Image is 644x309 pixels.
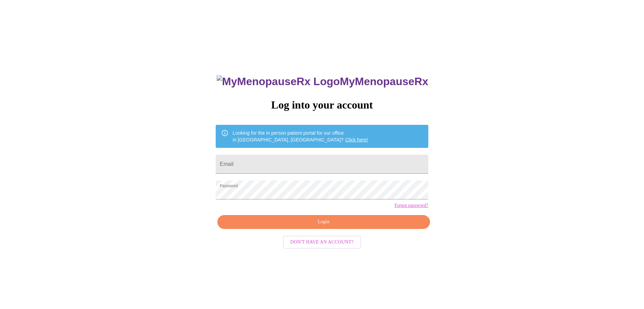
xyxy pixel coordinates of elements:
[217,75,428,88] h3: MyMenopauseRx
[290,238,354,247] span: Don't have an account?
[216,99,428,111] h3: Log into your account
[217,215,430,229] button: Login
[345,137,368,142] a: Click here!
[217,75,340,88] img: MyMenopauseRx Logo
[395,203,428,208] a: Forgot password?
[225,218,422,226] span: Login
[281,239,363,245] a: Don't have an account?
[233,127,368,146] div: Looking for the in person patient portal for our office in [GEOGRAPHIC_DATA], [GEOGRAPHIC_DATA]?
[283,236,361,249] button: Don't have an account?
